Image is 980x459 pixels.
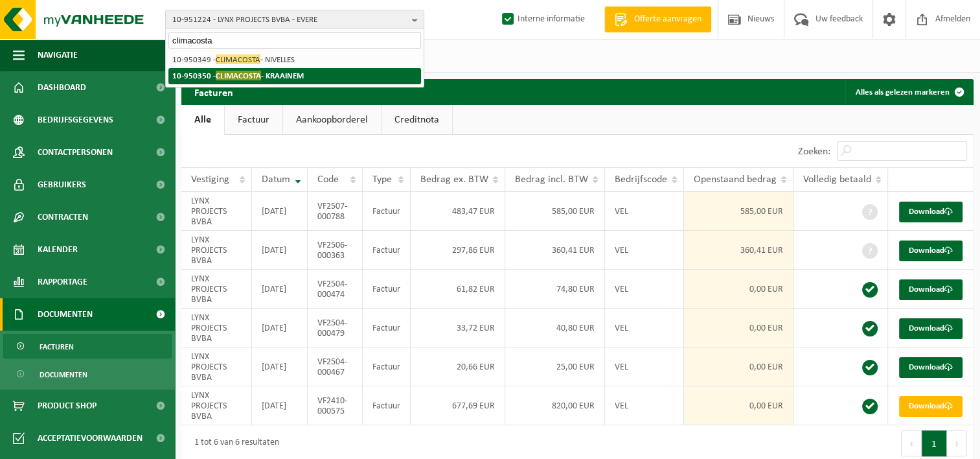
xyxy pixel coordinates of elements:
[684,386,793,425] td: 0,00 EUR
[168,52,421,68] li: 10-950349 - - NIVELLES
[615,174,667,185] span: Bedrijfscode
[181,79,246,104] h2: Facturen
[308,347,363,386] td: VF2504-000467
[798,147,830,157] label: Zoeken:
[604,6,711,32] a: Offerte aanvragen
[252,347,308,386] td: [DATE]
[694,174,777,185] span: Openstaand bedrag
[38,298,93,331] span: Documenten
[684,192,793,231] td: 585,00 EUR
[38,39,78,71] span: Navigatie
[283,105,381,135] a: Aankoopborderel
[308,386,363,425] td: VF2410-000575
[40,362,87,387] span: Documenten
[411,309,505,347] td: 33,72 EUR
[181,192,252,231] td: LYNX PROJECTS BVBA
[515,174,588,185] span: Bedrag incl. BTW
[411,270,505,309] td: 61,82 EUR
[317,174,339,185] span: Code
[363,192,411,231] td: Factuur
[505,347,605,386] td: 25,00 EUR
[181,231,252,270] td: LYNX PROJECTS BVBA
[411,347,505,386] td: 20,66 EUR
[901,430,922,456] button: Previous
[363,309,411,347] td: Factuur
[411,192,505,231] td: 483,47 EUR
[38,71,86,104] span: Dashboard
[803,174,871,185] span: Volledig betaald
[605,231,684,270] td: VEL
[225,105,282,135] a: Factuur
[181,386,252,425] td: LYNX PROJECTS BVBA
[947,430,967,456] button: Next
[262,174,290,185] span: Datum
[38,266,87,298] span: Rapportage
[605,386,684,425] td: VEL
[38,169,86,201] span: Gebruikers
[191,174,229,185] span: Vestiging
[505,270,605,309] td: 74,80 EUR
[684,347,793,386] td: 0,00 EUR
[845,79,972,105] button: Alles als gelezen markeren
[631,13,705,26] span: Offerte aanvragen
[38,422,142,454] span: Acceptatievoorwaarden
[181,309,252,347] td: LYNX PROJECTS BVBA
[216,54,260,64] span: CLIMACOSTA
[420,174,488,185] span: Bedrag ex. BTW
[216,71,261,80] span: CLIMACOSTA
[899,279,963,300] a: Download
[308,192,363,231] td: VF2507-000788
[38,233,78,266] span: Kalender
[172,10,407,30] span: 10-951224 - LYNX PROJECTS BVBA - EVERE
[308,270,363,309] td: VF2504-000474
[38,104,113,136] span: Bedrijfsgegevens
[252,192,308,231] td: [DATE]
[505,309,605,347] td: 40,80 EUR
[252,270,308,309] td: [DATE]
[684,270,793,309] td: 0,00 EUR
[363,231,411,270] td: Factuur
[165,10,424,29] button: 10-951224 - LYNX PROJECTS BVBA - EVERE
[363,270,411,309] td: Factuur
[38,201,88,233] span: Contracten
[499,10,585,29] label: Interne informatie
[605,347,684,386] td: VEL
[252,386,308,425] td: [DATE]
[3,362,172,386] a: Documenten
[38,390,97,422] span: Product Shop
[605,309,684,347] td: VEL
[899,318,963,339] a: Download
[40,335,74,359] span: Facturen
[411,231,505,270] td: 297,86 EUR
[372,174,392,185] span: Type
[181,105,224,135] a: Alle
[172,71,304,80] strong: 10-950350 - - KRAAINEM
[922,430,947,456] button: 1
[252,309,308,347] td: [DATE]
[684,309,793,347] td: 0,00 EUR
[605,270,684,309] td: VEL
[605,192,684,231] td: VEL
[188,432,279,455] div: 1 tot 6 van 6 resultaten
[899,396,963,417] a: Download
[899,202,963,222] a: Download
[363,347,411,386] td: Factuur
[252,231,308,270] td: [DATE]
[505,231,605,270] td: 360,41 EUR
[684,231,793,270] td: 360,41 EUR
[181,347,252,386] td: LYNX PROJECTS BVBA
[505,386,605,425] td: 820,00 EUR
[899,241,963,261] a: Download
[411,386,505,425] td: 677,69 EUR
[181,270,252,309] td: LYNX PROJECTS BVBA
[382,105,452,135] a: Creditnota
[363,386,411,425] td: Factuur
[38,136,113,169] span: Contactpersonen
[505,192,605,231] td: 585,00 EUR
[308,309,363,347] td: VF2504-000479
[899,357,963,378] a: Download
[308,231,363,270] td: VF2506-000363
[3,334,172,359] a: Facturen
[168,32,421,49] input: Zoeken naar gekoppelde vestigingen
